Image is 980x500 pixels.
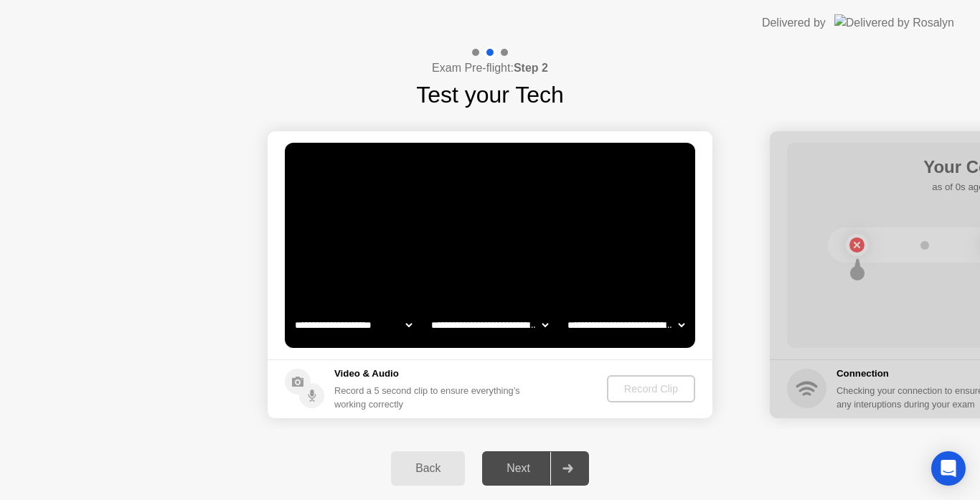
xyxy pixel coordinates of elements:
div: Back [395,462,461,475]
select: Available cameras [292,311,415,339]
h4: Exam Pre-flight: [432,60,548,77]
select: Available microphones [565,311,687,339]
button: Back [391,451,465,486]
button: Record Clip [607,375,695,402]
div: Record Clip [613,383,689,395]
div: Delivered by [762,14,826,32]
select: Available speakers [428,311,551,339]
b: Step 2 [514,62,548,74]
div: Open Intercom Messenger [931,451,966,486]
img: Delivered by Rosalyn [834,14,954,31]
h1: Test your Tech [416,77,564,112]
h5: Video & Audio [334,367,526,381]
button: Next [482,451,589,486]
div: Next [486,462,550,475]
div: Record a 5 second clip to ensure everything’s working correctly [334,384,526,411]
